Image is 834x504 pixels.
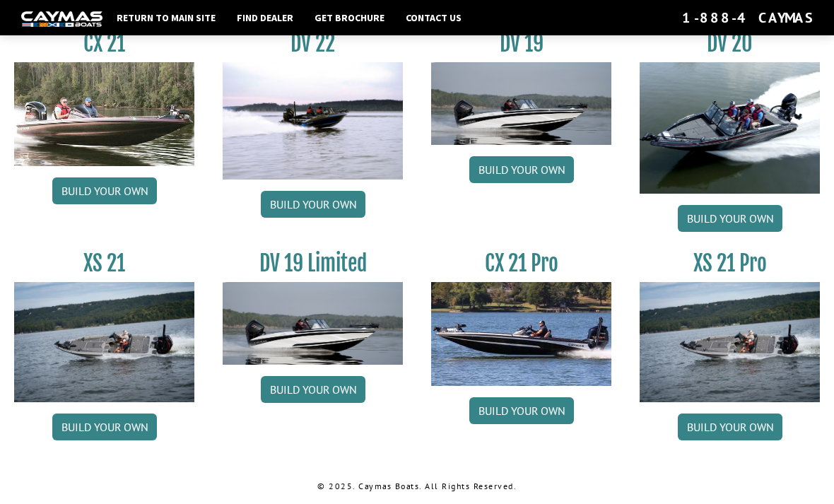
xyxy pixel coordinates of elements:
h3: DV 19 [431,30,611,57]
h3: XS 21 Pro [640,250,820,276]
img: XS_21_thumbnail.jpg [640,282,820,402]
a: Build your own [261,191,365,218]
a: Build your own [469,156,574,183]
img: DV_20_from_website_for_caymas_connect.png [640,62,820,194]
img: XS_21_thumbnail.jpg [14,282,194,402]
h3: DV 20 [640,30,820,57]
a: Build your own [678,414,782,440]
img: dv-19-ban_from_website_for_caymas_connect.png [223,282,403,365]
img: dv-19-ban_from_website_for_caymas_connect.png [431,62,611,145]
img: CX-21Pro_thumbnail.jpg [431,282,611,386]
p: © 2025. Caymas Boats. All Rights Reserved. [14,480,820,493]
img: white-logo-c9c8dbefe5ff5ceceb0f0178aa75bf4bb51f6bca0971e226c86eb53dfe498488.png [21,11,102,26]
h3: CX 21 Pro [431,250,611,276]
a: Find Dealer [230,8,300,27]
div: 1-888-4CAYMAS [682,8,813,27]
a: Contact Us [399,8,469,27]
h3: DV 22 [223,30,403,57]
a: Build your own [678,205,782,232]
a: Build your own [261,376,365,403]
h3: CX 21 [14,30,194,57]
h3: XS 21 [14,250,194,276]
h3: DV 19 Limited [223,250,403,276]
img: DV22_original_motor_cropped_for_caymas_connect.jpg [223,62,403,180]
a: Build your own [52,177,157,204]
a: Build your own [469,397,574,424]
a: Build your own [52,414,157,440]
a: Get Brochure [307,8,392,27]
img: CX21_thumb.jpg [14,62,194,166]
a: Return to main site [110,8,223,27]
